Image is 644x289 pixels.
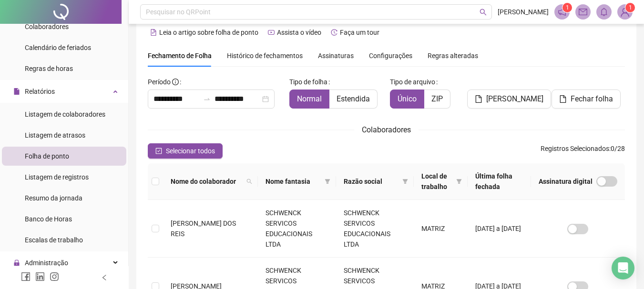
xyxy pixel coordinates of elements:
[277,29,321,36] span: Assista o vídeo
[400,174,410,189] span: filter
[331,29,337,36] span: history
[50,272,59,281] span: instagram
[541,143,625,159] span: : 0 / 28
[25,173,89,181] span: Listagem de registros
[480,9,487,16] span: search
[203,95,211,103] span: swap-right
[155,148,162,154] span: check-square
[266,176,321,187] span: Nome fantasia
[402,179,408,184] span: filter
[566,4,569,11] span: 1
[13,88,20,95] span: file
[268,29,275,36] span: youtube
[25,215,72,223] span: Banco de Horas
[227,52,303,60] span: Histórico de fechamentos
[25,131,85,139] span: Listagem de atrasos
[398,94,417,103] span: Único
[428,52,478,59] span: Regras alteradas
[390,77,435,87] span: Tipo de arquivo
[541,145,609,152] span: Registros Selecionados
[258,200,336,258] td: SCHWENCK SERVICOS EDUCACIONAIS LTDA
[25,236,83,244] span: Escalas de trabalho
[25,152,69,160] span: Folha de ponto
[337,94,370,103] span: Estendida
[454,169,464,194] span: filter
[21,272,31,281] span: facebook
[25,88,55,95] span: Relatórios
[625,3,635,12] sup: Atualize o seu contato no menu Meus Dados
[25,23,69,30] span: Colaboradores
[150,29,157,36] span: file-text
[340,29,379,36] span: Faça um tour
[421,171,452,192] span: Local de trabalho
[486,93,543,105] span: [PERSON_NAME]
[101,274,108,281] span: left
[468,163,531,200] th: Última folha fechada
[171,219,236,238] span: [PERSON_NAME] DOS REIS
[166,146,215,156] span: Selecionar todos
[562,3,572,12] sup: 1
[159,29,258,36] span: Leia o artigo sobre folha de ponto
[467,90,551,109] button: [PERSON_NAME]
[25,259,68,267] span: Administração
[148,78,171,86] span: Período
[344,176,399,187] span: Razão social
[559,95,567,103] span: file
[539,176,593,187] span: Assinatura digital
[148,52,212,60] span: Fechamento de Folha
[579,8,587,16] span: mail
[336,200,414,258] td: SCHWENCK SERVICOS EDUCACIONAIS LTDA
[325,179,330,184] span: filter
[369,52,412,59] span: Configurações
[172,79,179,85] span: info-circle
[475,95,482,103] span: file
[456,179,462,184] span: filter
[171,176,243,187] span: Nome do colaborador
[323,174,332,189] span: filter
[414,200,468,258] td: MATRIZ
[552,90,621,109] button: Fechar folha
[25,65,73,72] span: Regras de horas
[25,110,105,118] span: Listagem de colaboradores
[35,272,45,281] span: linkedin
[13,259,20,266] span: lock
[203,95,211,103] span: to
[571,93,613,105] span: Fechar folha
[618,5,632,19] img: 90233
[629,4,632,11] span: 1
[498,7,549,17] span: [PERSON_NAME]
[148,143,223,159] button: Selecionar todos
[289,77,327,87] span: Tipo de folha
[25,44,91,51] span: Calendário de feriados
[297,94,322,103] span: Normal
[431,94,443,103] span: ZIP
[25,194,82,202] span: Resumo da jornada
[468,200,531,258] td: [DATE] a [DATE]
[558,8,566,16] span: notification
[318,52,354,59] span: Assinaturas
[245,174,254,189] span: search
[612,257,634,279] div: Open Intercom Messenger
[362,125,411,134] span: Colaboradores
[246,179,252,184] span: search
[600,8,608,16] span: bell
